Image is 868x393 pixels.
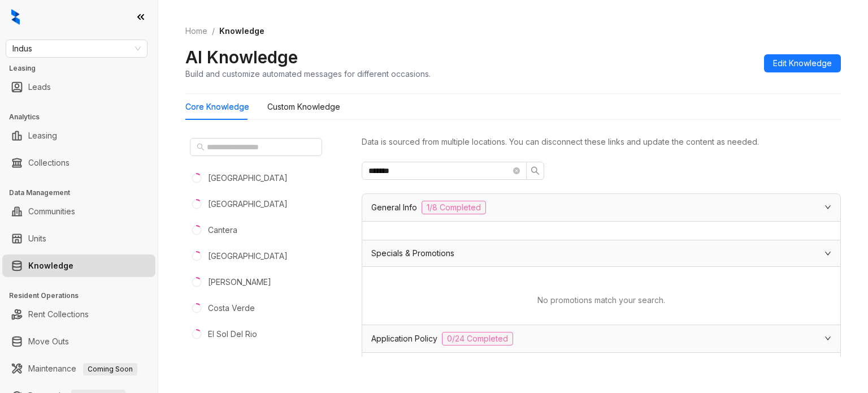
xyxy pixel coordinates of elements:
span: search [197,143,205,151]
li: / [212,25,215,37]
span: expanded [824,335,831,342]
div: Specials & Promotions [362,240,840,266]
li: Rent Collections [2,303,155,326]
h2: AI Knowledge [185,46,298,68]
span: Indus [12,40,141,57]
span: Application Policy [371,332,437,345]
div: No promotions match your search. [371,285,831,316]
div: Application Policy0/24 Completed [362,325,840,352]
li: Maintenance [2,357,155,380]
div: Cantera [208,224,237,236]
span: search [531,166,540,175]
span: Knowledge [219,26,264,36]
li: Knowledge [2,254,155,277]
div: [GEOGRAPHIC_DATA] [208,198,288,210]
img: logo [11,9,20,25]
a: Leads [28,76,51,98]
span: close-circle [513,167,520,174]
span: expanded [824,250,831,257]
div: [GEOGRAPHIC_DATA] [208,172,288,184]
button: Edit Knowledge [764,54,841,72]
span: Specials & Promotions [371,247,454,260]
h3: Data Management [9,188,158,198]
div: El Sol Del Rio [208,328,257,340]
a: Units [28,227,46,250]
a: Move Outs [28,330,69,353]
div: Fountains at [GEOGRAPHIC_DATA] [207,354,322,379]
h3: Leasing [9,63,158,74]
li: Leasing [2,124,155,147]
div: [PERSON_NAME] [208,276,271,288]
div: General Info1/8 Completed [362,194,840,221]
a: Leasing [28,124,57,147]
li: Move Outs [2,330,155,353]
li: Leads [2,76,155,98]
span: 1/8 Completed [422,201,486,214]
span: expanded [824,204,831,210]
span: Edit Knowledge [773,57,832,70]
h3: Resident Operations [9,291,158,301]
h3: Analytics [9,112,158,122]
a: Collections [28,152,70,174]
a: Communities [28,200,75,223]
span: General Info [371,201,417,214]
div: Costa Verde [208,302,255,314]
a: Home [183,25,210,37]
span: Coming Soon [83,363,137,375]
li: Units [2,227,155,250]
div: Build and customize automated messages for different occasions. [185,68,431,80]
li: Communities [2,200,155,223]
div: [GEOGRAPHIC_DATA] [208,250,288,262]
a: Rent Collections [28,303,89,326]
li: Collections [2,152,155,174]
a: Knowledge [28,254,73,277]
div: Data is sourced from multiple locations. You can disconnect these links and update the content as... [362,136,841,148]
div: Custom Knowledge [267,101,340,113]
div: Core Knowledge [185,101,249,113]
span: 0/24 Completed [442,332,513,346]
